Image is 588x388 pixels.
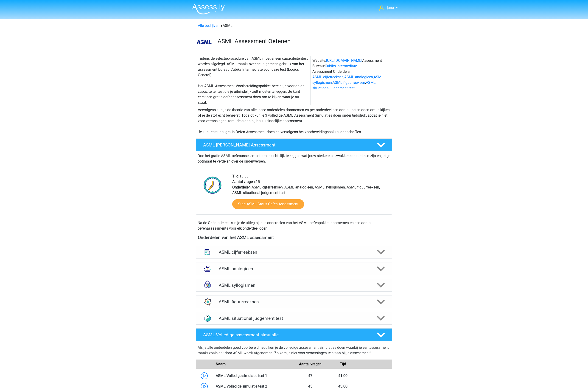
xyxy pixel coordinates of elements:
img: Assessly [192,4,225,14]
div: 13:00 15 ASML cijferreeksen, ASML analogieen, ASML syllogismen, ASML figuurreeksen, ASML situatio... [229,174,392,214]
img: syllogismen [202,279,213,291]
img: Klok [201,174,224,197]
div: Aantal vragen [294,361,327,367]
h3: ASML Assessment Oefenen [218,38,389,45]
a: situational judgement test ASML situational judgement test [194,312,394,325]
div: Tijd [327,361,359,367]
h4: ASML situational judgement test [219,316,369,321]
a: ASML figuurreeksen [333,80,365,85]
img: analogieen [202,263,213,275]
span: jana [387,6,394,10]
div: ASML Volledige simulatie test 1 [212,373,294,379]
div: Vervolgens kun je de theorie van alle losse onderdelen doornemen en per onderdeel een aantal test... [196,107,392,135]
a: Alle bedrijven [198,23,219,28]
b: Tijd: [232,174,239,178]
div: Website: Assessment Bureau: Assessment Onderdelen: , , , , [310,56,392,105]
b: Aantal vragen: [232,180,256,184]
h4: ASML analogieen [219,266,369,271]
a: ASML [PERSON_NAME] Assessment [194,138,394,151]
img: cijferreeksen [202,246,213,258]
a: figuurreeksen ASML figuurreeksen [194,295,394,308]
a: analogieen ASML analogieen [194,262,394,275]
b: Onderdelen: [232,185,252,189]
a: ASML analogieen [344,75,373,79]
div: Doe het gratis ASML oefenassessment om inzichtelijk te krijgen wat jouw sterkere en zwakkere onde... [196,151,392,164]
img: situational judgement test [202,312,213,324]
a: syllogismen ASML syllogismen [194,279,394,292]
h4: ASML figuurreeksen [219,299,369,304]
a: ASML cijferreeksen [312,75,344,79]
h4: Onderdelen van het ASML assessment [198,235,390,240]
h4: ASML Volledige assessment simulatie [203,332,369,337]
a: Cubiks Intermediate [325,64,357,68]
h4: ASML syllogismen [219,283,369,288]
div: Als je alle onderdelen goed voorbereid hebt, kun je de volledige assessment simulaties doen waarb... [198,345,390,358]
a: Start ASML Gratis Oefen Assessment [232,199,304,209]
h4: ASML [PERSON_NAME] Assessment [203,142,369,148]
div: Naam [212,361,294,367]
a: cijferreeksen ASML cijferreeksen [194,246,394,259]
a: ASML Volledige assessment simulatie [194,328,394,341]
div: Tijdens de selectieprocedure van ASML moet er een capaciteitentest worden afgelegd. ASML maakt ov... [196,56,310,105]
a: [URL][DOMAIN_NAME] [326,58,362,63]
h4: ASML cijferreeksen [219,250,369,255]
div: ASML [196,23,392,28]
img: figuurreeksen [202,296,213,308]
div: Na de Oriëntatietest kun je de uitleg bij alle onderdelen van het ASML-oefenpakket doornemen en e... [196,220,392,231]
a: jana [377,5,400,11]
